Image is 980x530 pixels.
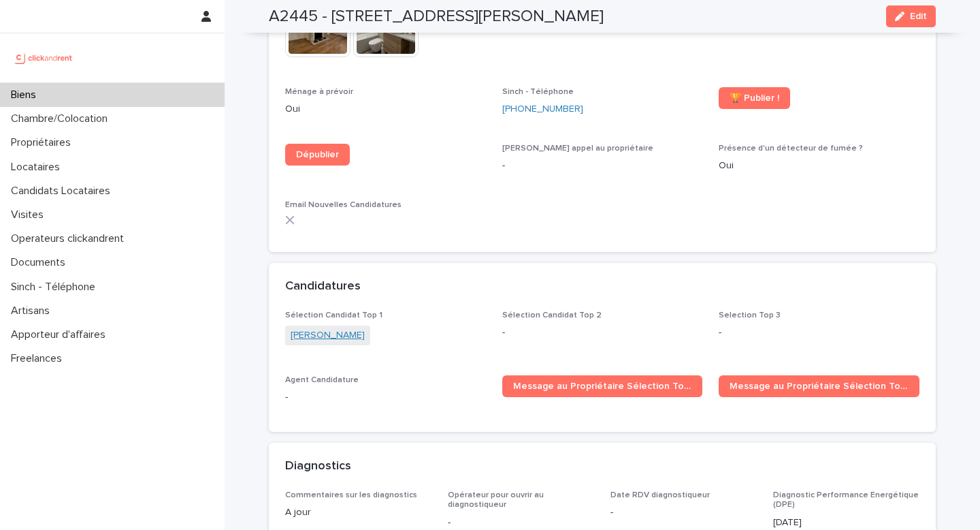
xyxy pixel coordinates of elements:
span: Sélection Candidat Top 1 [285,311,382,319]
p: Oui [285,102,486,116]
a: Message au Propriétaire Sélection Top 2 [719,375,919,397]
p: Locataires [5,161,71,174]
span: Date RDV diagnostiqueur [610,491,710,499]
p: Candidats Locataires [5,185,121,198]
p: Oui [719,159,919,173]
p: Operateurs clickandrent [5,232,135,245]
span: Email Nouvelles Candidatures [285,201,402,209]
p: Artisans [5,305,61,317]
p: - [719,326,919,340]
span: Message au Propriétaire Sélection Top 1 [513,381,692,391]
p: - [285,390,486,405]
p: [DATE] [773,516,919,530]
h2: Candidatures [285,279,361,294]
ringoverc2c-number-84e06f14122c: [PHONE_NUMBER] [502,104,583,114]
span: Selection Top 3 [719,311,781,319]
span: Opérateur pour ouvrir au diagnostiqueur [448,491,544,509]
span: Sélection Candidat Top 2 [502,311,602,319]
a: 🏆 Publier ! [719,87,790,109]
p: - [610,505,757,520]
a: Dépublier [285,144,350,166]
h2: Diagnostics [285,459,351,474]
p: - [502,326,703,340]
p: - [502,159,703,173]
span: Sinch - Téléphone [502,88,574,96]
span: Présence d'un détecteur de fumée ? [719,144,863,153]
a: [PHONE_NUMBER] [502,102,583,116]
p: A jour [285,505,431,520]
p: Apporteur d'affaires [5,328,116,341]
p: - [448,516,594,530]
ringoverc2c-84e06f14122c: Call with Ringover [502,104,583,114]
span: Message au Propriétaire Sélection Top 2 [730,381,909,391]
img: UCB0brd3T0yccxBKYDjQ [11,44,77,72]
button: Edit [886,5,936,27]
p: Documents [5,256,76,269]
span: 🏆 Publier ! [730,93,779,103]
span: Edit [910,12,927,21]
a: [PERSON_NAME] [291,328,365,343]
p: Propriétaires [5,136,82,149]
p: Biens [5,89,47,102]
p: Chambre/Colocation [5,112,118,125]
span: Ménage à prévoir [285,88,353,96]
span: Diagnostic Performance Energétique (DPE) [773,491,919,509]
span: Dépublier [296,150,339,159]
h2: A2445 - [STREET_ADDRESS][PERSON_NAME] [269,7,604,27]
span: [PERSON_NAME] appel au propriétaire [502,144,653,153]
a: Message au Propriétaire Sélection Top 1 [502,375,703,397]
span: Agent Candidature [285,376,359,384]
p: Sinch - Téléphone [5,281,106,294]
p: Visites [5,208,54,221]
p: Freelances [5,352,73,365]
span: Commentaires sur les diagnostics [285,491,417,499]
